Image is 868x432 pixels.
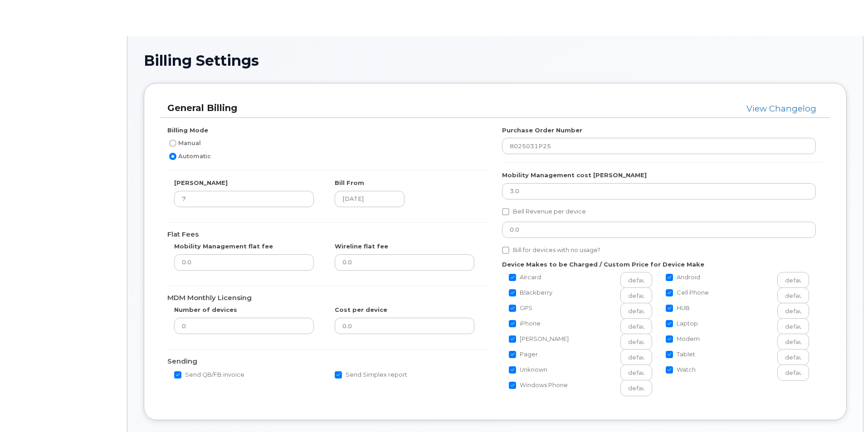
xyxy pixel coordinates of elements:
label: Number of devices [174,306,237,314]
label: Manual [167,138,201,149]
h3: General Billing [167,102,540,114]
input: [PERSON_NAME] [620,334,652,350]
input: Pager [509,351,516,358]
label: Modem [666,334,700,345]
input: GPS [620,303,652,319]
input: GPS [509,305,516,312]
label: Mobility Management flat fee [174,242,273,251]
label: Mobility Management cost [PERSON_NAME] [502,171,647,180]
input: Pager [620,349,652,365]
label: Bell Revenue per device [502,206,586,217]
input: Laptop [666,320,673,327]
label: Billing Mode [167,126,208,135]
input: Modem [777,334,809,350]
a: View Changelog [746,103,816,114]
input: Aircard [509,274,516,281]
input: Laptop [777,318,809,335]
label: Aircard [509,272,541,283]
input: Cell Phone [666,289,673,296]
input: Watch [777,364,809,381]
input: Bell Revenue per device [502,208,509,215]
input: Windows Phone [509,382,516,389]
label: Cost per device [335,306,387,314]
label: Tablet [666,349,695,360]
label: Watch [666,364,696,375]
label: GPS [509,303,532,314]
input: Unknown [509,366,516,374]
input: Unknown [620,364,652,381]
label: Send QB/FB invoice [174,369,244,380]
input: Manual [169,140,176,147]
input: Cell Phone [777,287,809,304]
label: Bill From [335,179,364,187]
input: Android [777,272,809,288]
input: Windows Phone [620,380,652,396]
input: HUB [666,305,673,312]
input: Send QB/FB invoice [174,371,181,379]
label: Device Makes to be Charged / Custom Price for Device Make [502,260,704,269]
input: Tablet [666,351,673,358]
label: Windows Phone [509,380,568,391]
label: Blackberry [509,287,552,298]
label: HUB [666,303,690,314]
input: iPhone [620,318,652,335]
label: Laptop [666,318,698,329]
input: Android [666,274,673,281]
label: iPhone [509,318,541,329]
input: Aircard [620,272,652,288]
h1: Billing Settings [144,53,847,68]
label: Unknown [509,364,547,375]
input: Send Simplex report [335,371,342,379]
input: HUB [777,303,809,319]
label: Pager [509,349,538,360]
h4: MDM Monthly Licensing [167,294,488,302]
h4: Sending [167,358,488,365]
label: [PERSON_NAME] [174,179,228,187]
input: Modem [666,335,673,343]
input: Blackberry [509,289,516,296]
input: Automatic [169,153,176,160]
label: Purchase Order Number [502,126,582,135]
label: Android [666,272,700,283]
label: Automatic [167,151,211,162]
h4: Flat Fees [167,231,488,238]
input: Tablet [777,349,809,365]
label: Bill for devices with no usage? [502,245,600,256]
input: iPhone [509,320,516,327]
label: [PERSON_NAME] [509,334,569,345]
label: Wireline flat fee [335,242,388,251]
label: Cell Phone [666,287,709,298]
input: Watch [666,366,673,374]
input: Bill for devices with no usage? [502,247,509,254]
input: [PERSON_NAME] [509,335,516,343]
label: Send Simplex report [335,369,407,380]
input: Blackberry [620,287,652,304]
